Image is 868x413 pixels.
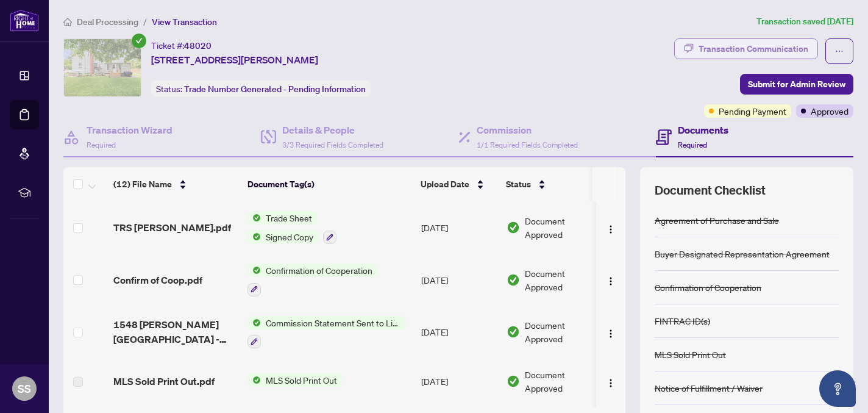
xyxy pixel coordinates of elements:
[247,211,261,224] img: Status Icon
[261,211,317,224] span: Trade Sheet
[507,221,520,234] img: Document Status
[63,18,72,26] span: home
[748,74,845,94] span: Submit for Admin Review
[261,264,377,277] span: Confirmation of Cooperation
[247,230,261,243] img: Status Icon
[606,224,616,234] img: Logo
[261,316,405,329] span: Commission Statement Sent to Listing Brokerage
[655,182,766,199] span: Document Checklist
[416,358,502,404] td: [DATE]
[416,254,502,306] td: [DATE]
[655,348,726,361] div: MLS Sold Print Out
[10,9,39,32] img: logo
[113,317,238,347] span: 1548 [PERSON_NAME][GEOGRAPHIC_DATA] -INV.pdf
[655,314,710,328] div: FINTRAC ID(s)
[507,325,520,339] img: Document Status
[113,178,172,191] span: (12) File Name
[261,230,318,243] span: Signed Copy
[835,47,844,56] span: ellipsis
[655,281,761,294] div: Confirmation of Cooperation
[247,211,336,244] button: Status IconTrade SheetStatus IconSigned Copy
[87,123,173,137] h4: Transaction Wizard
[477,123,578,137] h4: Commission
[678,123,728,137] h4: Documents
[601,270,621,290] button: Logo
[184,84,366,95] span: Trade Number Generated - Pending Information
[811,104,848,118] span: Approved
[261,373,342,387] span: MLS Sold Print Out
[674,38,818,59] button: Transaction Communication
[416,306,502,359] td: [DATE]
[655,381,763,395] div: Notice of Fulfillment / Waiver
[77,16,138,27] span: Deal Processing
[152,16,217,27] span: View Transaction
[421,178,469,191] span: Upload Date
[247,373,342,387] button: Status IconMLS Sold Print Out
[506,178,531,191] span: Status
[740,74,853,95] button: Submit for Admin Review
[132,34,146,48] span: check-circle
[507,273,520,287] img: Document Status
[655,247,830,260] div: Buyer Designated Representation Agreement
[501,167,605,201] th: Status
[719,104,786,118] span: Pending Payment
[655,214,779,227] div: Agreement of Purchase and Sale
[247,316,261,329] img: Status Icon
[113,374,215,389] span: MLS Sold Print Out.pdf
[282,140,383,149] span: 3/3 Required Fields Completed
[699,39,808,59] div: Transaction Communication
[151,52,318,67] span: [STREET_ADDRESS][PERSON_NAME]
[606,329,616,339] img: Logo
[184,40,212,51] span: 48020
[477,140,578,149] span: 1/1 Required Fields Completed
[507,375,520,388] img: Document Status
[525,368,600,395] span: Document Approved
[108,167,243,201] th: (12) File Name
[113,220,231,235] span: TRS [PERSON_NAME].pdf
[151,81,371,97] div: Status:
[606,378,616,388] img: Logo
[87,140,116,149] span: Required
[18,380,31,397] span: SS
[143,15,147,29] li: /
[113,273,202,287] span: Confirm of Coop.pdf
[678,140,707,149] span: Required
[416,201,502,254] td: [DATE]
[416,167,501,201] th: Upload Date
[64,39,141,96] img: IMG-40736756_1.jpg
[243,167,416,201] th: Document Tag(s)
[601,322,621,342] button: Logo
[247,264,377,296] button: Status IconConfirmation of Cooperation
[606,276,616,286] img: Logo
[247,373,261,387] img: Status Icon
[525,267,600,293] span: Document Approved
[151,38,212,52] div: Ticket #:
[756,15,853,29] article: Transaction saved [DATE]
[247,316,405,349] button: Status IconCommission Statement Sent to Listing Brokerage
[282,123,383,137] h4: Details & People
[819,370,856,407] button: Open asap
[601,372,621,391] button: Logo
[525,318,600,345] span: Document Approved
[247,264,261,277] img: Status Icon
[525,214,600,241] span: Document Approved
[601,218,621,237] button: Logo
